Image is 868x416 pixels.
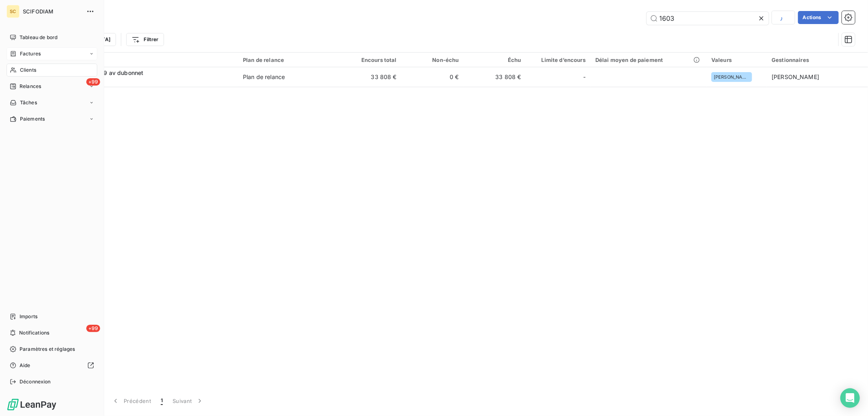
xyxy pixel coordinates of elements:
span: +99 [86,78,100,86]
a: Aide [7,359,97,372]
div: SC [7,5,20,18]
button: Suivant [168,392,209,409]
div: Valeurs [711,57,762,63]
div: Non-échu [407,57,459,63]
span: 41101603 [56,77,233,85]
div: Gestionnaires [772,57,863,63]
button: Précédent [107,392,156,409]
span: [PERSON_NAME] [772,73,819,80]
span: Aide [20,362,31,369]
button: 1 [156,392,168,409]
span: [PERSON_NAME] [714,75,750,79]
div: Plan de relance [243,57,335,63]
span: Paramètres et réglages [20,346,75,353]
span: Notifications [19,329,49,337]
span: Tableau de bord [20,34,57,41]
td: 33 808 € [464,67,526,87]
span: Déconnexion [20,378,51,385]
span: Tâches [20,99,37,106]
div: Open Intercom Messenger [840,388,860,408]
div: Encours total [344,57,397,63]
span: 1 [161,397,163,405]
img: Logo LeanPay [7,398,57,411]
span: Clients [20,66,36,74]
div: Limite d’encours [531,57,586,63]
span: Imports [20,313,37,320]
span: Factures [20,50,41,57]
span: Paiements [20,115,45,123]
span: Relances [20,83,41,90]
button: Filtrer [126,33,164,46]
td: 0 € [402,67,464,87]
span: - [583,73,586,81]
button: Actions [798,11,839,24]
div: Échu [469,57,521,63]
td: 33 808 € [339,67,402,87]
div: Plan de relance [243,73,285,81]
span: +99 [86,325,100,332]
span: SCIFODIAM [23,8,81,15]
input: Rechercher [647,12,769,25]
div: Délai moyen de paiement [595,57,702,63]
